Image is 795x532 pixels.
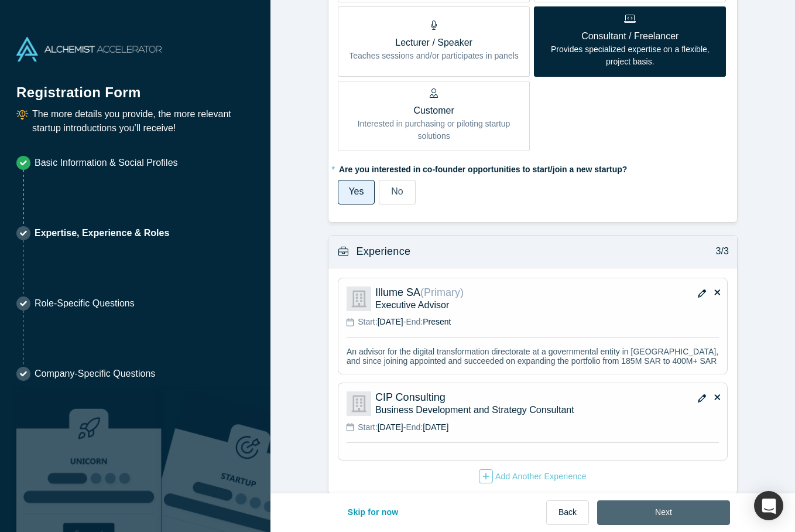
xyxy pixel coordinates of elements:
[478,469,587,484] button: Add Another Experience
[378,317,403,326] span: [DATE]
[423,317,451,326] span: Present
[546,500,589,525] button: Back
[335,500,411,525] button: Skip for now
[406,317,423,326] span: End:
[391,186,403,196] span: No
[358,421,448,434] p: -
[358,316,451,328] p: -
[375,391,633,404] p: CIP Consulting
[35,296,135,311] p: Role-Specific Questions
[347,391,371,416] img: CIP Consulting logo
[358,422,377,432] span: Start:
[597,500,730,525] button: Next
[479,469,587,483] div: Add Another Experience
[543,29,717,43] p: Consultant / Freelancer
[420,287,464,298] span: (Primary)
[349,36,519,50] p: Lecturer / Speaker
[349,50,519,62] p: Teaches sessions and/or participates in panels
[356,244,410,260] h3: Experience
[32,107,254,135] p: The more details you provide, the more relevant startup introductions you’ll receive!
[375,287,633,299] p: Illume SA
[348,186,364,196] span: Yes
[347,287,371,311] img: Illume SA logo
[347,347,719,366] p: An advisor for the digital transformation directorate at a governmental entity in [GEOGRAPHIC_DAT...
[347,118,521,142] p: Interested in purchasing or piloting startup solutions
[347,104,521,118] p: Customer
[358,317,377,326] span: Start:
[16,70,254,103] h1: Registration Form
[423,422,448,432] span: [DATE]
[543,43,717,68] p: Provides specialized expertise on a flexible, project basis.
[406,422,423,432] span: End:
[35,156,178,170] p: Basic Information & Social Profiles
[375,404,719,416] p: Business Development and Strategy Consultant
[16,37,162,62] img: Alchemist Accelerator Logo
[35,367,155,381] p: Company-Specific Questions
[378,422,403,432] span: [DATE]
[710,244,729,258] p: 3/3
[375,299,719,311] p: Executive Advisor
[338,159,728,176] label: Are you interested in co-founder opportunities to start/join a new startup?
[35,226,169,240] p: Expertise, Experience & Roles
